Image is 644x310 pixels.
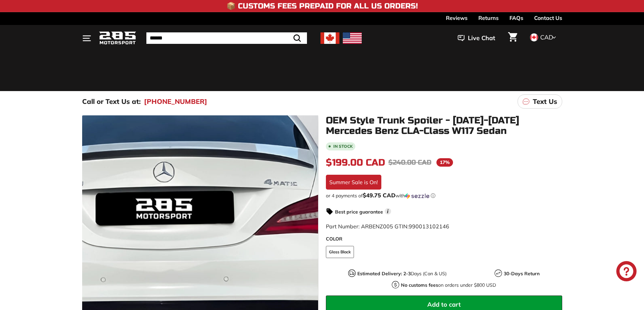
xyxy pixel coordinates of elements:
p: on orders under $800 USD [401,282,496,289]
span: CAD [540,33,553,41]
a: Cart [504,27,521,50]
a: Contact Us [534,12,562,24]
inbox-online-store-chat: Shopify online store chat [614,261,639,283]
strong: Estimated Delivery: 2-3 [357,271,411,277]
a: [PHONE_NUMBER] [144,96,207,107]
span: $240.00 CAD [388,158,431,167]
span: i [385,208,391,215]
button: Live Chat [449,30,504,47]
span: $199.00 CAD [326,157,385,168]
span: 990013102146 [409,223,449,230]
p: Call or Text Us at: [82,96,141,107]
span: Add to cart [427,301,461,308]
strong: 30-Days Return [504,271,540,277]
h4: 📦 Customs Fees Prepaid for All US Orders! [226,2,418,10]
strong: Best price guarantee [335,209,383,215]
p: Days (Can & US) [357,270,447,277]
div: Summer Sale is On! [326,175,381,190]
div: or 4 payments of$49.75 CADwithSezzle Click to learn more about Sezzle [326,192,562,199]
p: Text Us [533,96,557,107]
label: COLOR [326,235,562,243]
img: Logo_285_Motorsport_areodynamics_components [99,30,136,46]
span: Live Chat [468,34,495,43]
img: Sezzle [405,193,429,199]
a: Returns [478,12,499,24]
h1: OEM Style Trunk Spoiler - [DATE]-[DATE] Mercedes Benz CLA-Class W117 Sedan [326,115,562,136]
div: or 4 payments of with [326,192,562,199]
span: Part Number: ARBENZ005 GTIN: [326,223,449,230]
strong: No customs fees [401,282,438,288]
a: Reviews [446,12,468,24]
span: $49.75 CAD [363,192,396,199]
input: Search [146,32,307,44]
a: FAQs [509,12,523,24]
span: 17% [436,158,453,167]
b: In stock [333,144,353,148]
a: Text Us [518,94,562,109]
